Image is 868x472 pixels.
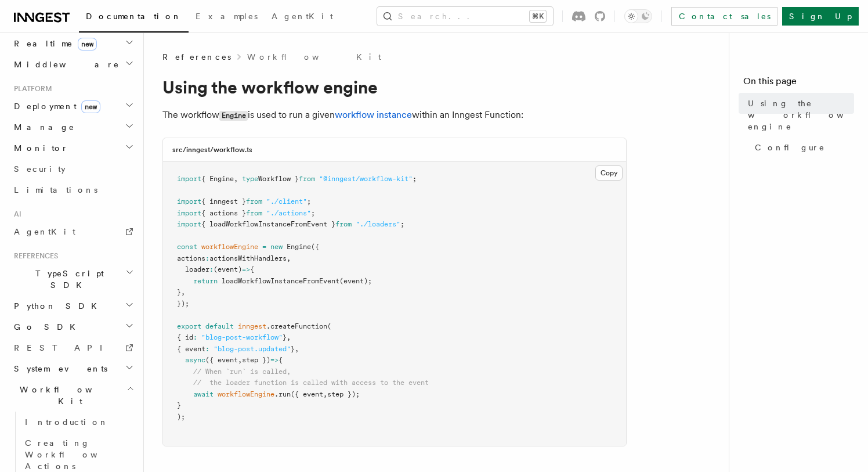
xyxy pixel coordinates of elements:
[9,363,107,374] span: System events
[9,379,136,412] button: Workflow Kit
[671,7,777,26] a: Contact sales
[624,9,652,23] button: Toggle dark mode
[238,356,242,364] span: ,
[265,3,340,31] a: AgentKit
[291,345,295,353] span: }
[9,221,136,242] a: AgentKit
[9,251,58,261] span: References
[9,316,136,337] button: Go SDK
[25,417,108,427] span: Introduction
[279,356,283,364] span: {
[185,265,209,273] span: loader
[9,321,82,333] span: Go SDK
[283,333,287,341] span: }
[172,145,252,154] h3: src/inngest/workflow.ts
[209,254,287,262] span: actionsWithHandlers
[400,220,404,228] span: ;
[9,300,104,312] span: Python SDK
[214,265,242,273] span: (event)
[242,265,250,273] span: =>
[14,185,97,194] span: Limitations
[177,300,189,308] span: });
[9,84,52,93] span: Platform
[9,38,97,49] span: Realtime
[335,220,352,228] span: from
[262,243,266,251] span: =
[9,59,120,70] span: Middleware
[299,175,315,183] span: from
[9,142,68,154] span: Monitor
[246,197,262,206] span: from
[9,100,100,112] span: Deployment
[9,138,136,158] button: Monitor
[743,93,854,137] a: Using the workflow engine
[287,243,311,251] span: Engine
[530,10,546,22] kbd: ⌘K
[274,390,291,398] span: .run
[201,175,234,183] span: { Engine
[219,111,248,121] code: Engine
[9,358,136,379] button: System events
[196,12,258,21] span: Examples
[755,142,825,153] span: Configure
[9,210,21,219] span: AI
[86,12,182,21] span: Documentation
[339,277,372,285] span: (event);
[14,343,113,352] span: REST API
[177,220,201,228] span: import
[595,165,623,181] button: Copy
[25,438,126,471] span: Creating Workflow Actions
[287,333,291,341] span: ,
[201,333,283,341] span: "blog-post-workflow"
[177,322,201,330] span: export
[250,265,254,273] span: {
[218,390,274,398] span: workflowEngine
[311,209,315,217] span: ;
[287,254,291,262] span: ,
[9,96,136,117] button: Deploymentnew
[201,220,335,228] span: { loadWorkflowInstanceFromEvent }
[272,12,333,21] span: AgentKit
[356,220,400,228] span: "./loaders"
[193,333,197,341] span: :
[9,337,136,358] a: REST API
[20,412,136,433] a: Introduction
[234,175,238,183] span: ,
[291,390,323,398] span: ({ event
[201,243,258,251] span: workflowEngine
[209,265,214,273] span: :
[193,367,291,376] span: // When `run` is called,
[246,209,262,217] span: from
[9,158,136,179] a: Security
[413,175,417,183] span: ;
[9,296,136,316] button: Python SDK
[81,100,100,113] span: new
[205,345,209,353] span: :
[193,390,214,398] span: await
[78,38,97,51] span: new
[270,243,283,251] span: new
[9,117,136,138] button: Manage
[9,268,125,291] span: TypeScript SDK
[266,209,311,217] span: "./actions"
[335,109,412,120] a: workflow instance
[177,413,185,421] span: );
[9,384,126,407] span: Workflow Kit
[201,209,246,217] span: { actions }
[177,288,181,296] span: }
[185,356,205,364] span: async
[323,390,327,398] span: ,
[295,345,299,353] span: ,
[9,33,136,54] button: Realtimenew
[311,243,319,251] span: ({
[258,175,299,183] span: Workflow }
[177,254,205,262] span: actions
[307,197,311,206] span: ;
[266,322,327,330] span: .createFunction
[14,164,66,174] span: Security
[79,3,189,33] a: Documentation
[222,277,339,285] span: loadWorkflowInstanceFromEvent
[181,288,185,296] span: ,
[193,277,218,285] span: return
[193,379,429,387] span: // the loader function is called with access to the event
